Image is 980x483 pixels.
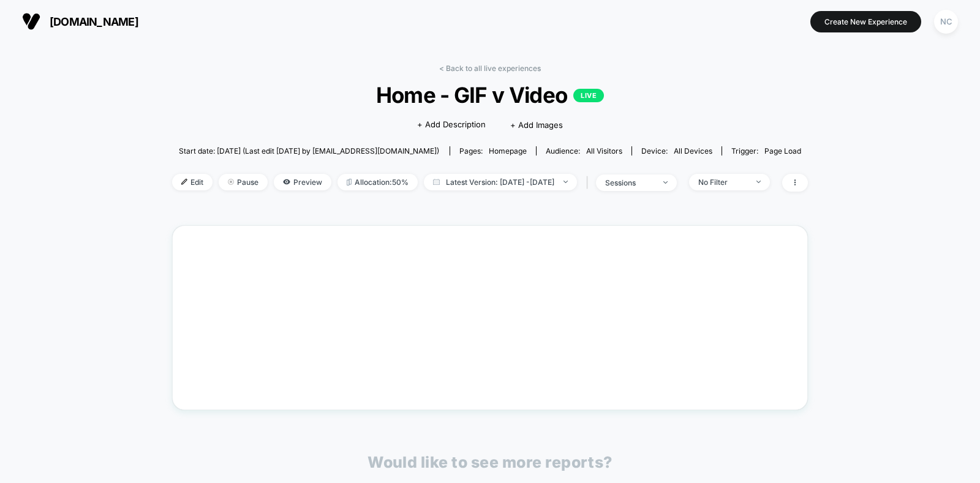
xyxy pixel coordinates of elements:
img: end [756,181,761,183]
span: Latest Version: [DATE] - [DATE] [424,174,577,190]
div: Pages: [459,146,527,155]
span: Home - GIF v Video [204,82,776,108]
div: sessions [605,178,654,187]
img: Visually logo [22,12,40,31]
button: NC [930,9,962,34]
span: Pause [219,174,268,190]
p: LIVE [573,89,604,102]
button: Create New Experience [810,11,921,32]
div: Trigger: [731,146,801,155]
span: + Add Description [417,119,486,131]
span: [DOMAIN_NAME] [50,15,138,28]
span: Start date: [DATE] (Last edit [DATE] by [EMAIL_ADDRESS][DOMAIN_NAME]) [179,146,439,155]
a: < Back to all live experiences [439,64,541,73]
span: Allocation: 50% [337,174,418,190]
img: end [563,181,568,183]
span: Page Load [764,146,801,155]
span: | [583,174,596,192]
img: calendar [433,179,440,185]
span: + Add Images [510,120,563,130]
span: Preview [274,174,331,190]
img: edit [181,179,187,185]
span: Device: [631,146,722,155]
span: Edit [172,174,213,190]
button: [DOMAIN_NAME] [18,12,142,31]
div: NC [934,10,958,34]
span: homepage [489,146,527,155]
span: all devices [674,146,712,155]
img: end [663,181,668,184]
img: end [228,179,234,185]
img: rebalance [347,179,352,185]
p: Would like to see more reports? [367,453,612,471]
div: No Filter [698,178,747,187]
span: All Visitors [586,146,622,155]
div: Audience: [546,146,622,155]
